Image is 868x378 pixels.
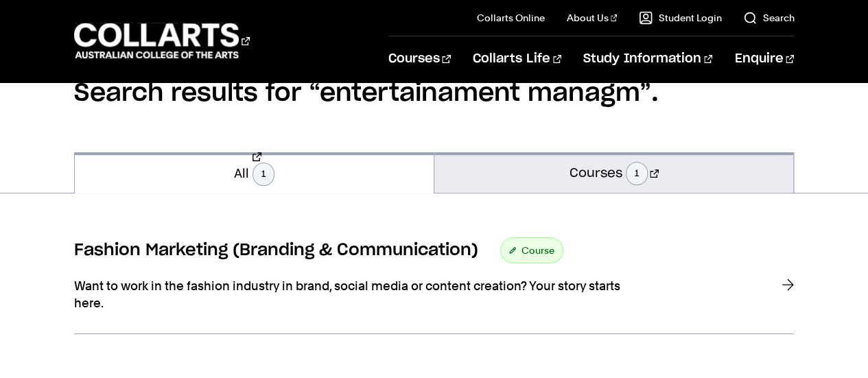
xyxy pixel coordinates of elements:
[74,237,795,334] a: Fashion Marketing (Branding & Communication) Course Want to work in the fashion industry in brand...
[626,162,648,185] span: 1
[521,241,554,260] span: Course
[74,21,250,60] div: Go to homepage
[74,34,795,152] h2: Search results for “entertainament managm”.
[639,11,721,25] a: Student Login
[567,11,618,25] a: About Us
[74,277,623,311] p: Want to work in the fashion industry in brand, social media or content creation? Your story start...
[388,36,451,82] a: Courses
[434,152,793,193] a: Courses1
[734,36,794,82] a: Enquire
[75,152,434,193] a: All1
[473,36,561,82] a: Collarts Life
[477,11,545,25] a: Collarts Online
[743,11,794,25] a: Search
[583,36,712,82] a: Study Information
[74,240,478,261] h3: Fashion Marketing (Branding & Communication)
[253,163,274,186] span: 1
